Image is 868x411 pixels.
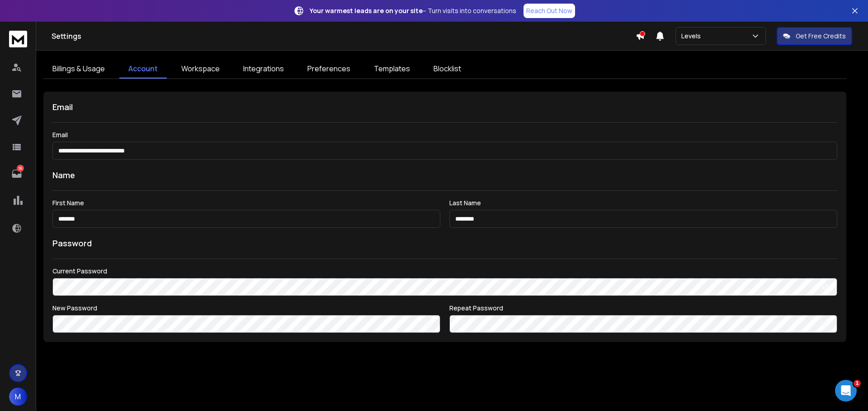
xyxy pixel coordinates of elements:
[52,169,837,181] h1: Name
[310,6,423,15] strong: Your warmest leads are on your site
[172,60,229,79] a: Workspace
[9,31,27,47] img: logo
[310,6,516,15] p: – Turn visits into conversations
[9,388,27,406] button: M
[449,200,837,206] label: Last Name
[524,4,575,18] a: Reach Out Now
[298,60,359,79] a: Preferences
[52,101,837,113] h1: Email
[449,305,837,311] label: Repeat Password
[119,60,167,79] a: Account
[52,305,440,311] label: New Password
[52,31,636,42] h1: Settings
[365,60,419,79] a: Templates
[681,32,704,41] p: Levels
[52,268,837,274] label: Current Password
[777,27,852,45] button: Get Free Credits
[425,60,470,79] a: Blocklist
[52,132,837,138] label: Email
[526,6,572,15] p: Reach Out Now
[796,32,846,41] p: Get Free Credits
[43,60,114,79] a: Billings & Usage
[17,165,24,172] p: 36
[854,380,861,387] span: 1
[234,60,293,79] a: Integrations
[835,380,857,402] iframe: Intercom live chat
[52,237,92,249] h1: Password
[52,200,440,206] label: First Name
[8,165,26,183] a: 36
